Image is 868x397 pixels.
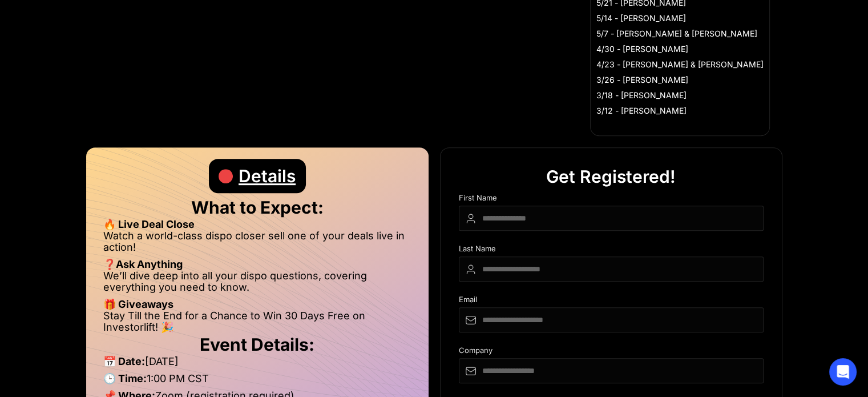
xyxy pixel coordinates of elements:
div: Get Registered! [546,159,676,194]
li: We’ll dive deep into all your dispo questions, covering everything you need to know. [103,270,411,299]
div: Company [459,346,764,358]
li: [DATE] [103,356,411,373]
strong: 📅 Date: [103,355,145,367]
strong: ❓Ask Anything [103,258,183,270]
strong: 🔥 Live Deal Close [103,218,195,230]
strong: Event Details: [200,334,314,355]
li: Stay Till the End for a Chance to Win 30 Days Free on Investorlift! 🎉 [103,310,411,333]
strong: 🕒 Time: [103,372,147,384]
div: Last Name [459,244,764,256]
strong: 🎁 Giveaways [103,298,173,310]
div: Open Intercom Messenger [829,358,857,386]
div: Email [459,295,764,307]
strong: What to Expect: [191,197,324,218]
div: Details [239,159,296,193]
div: First Name [459,194,764,206]
li: 1:00 PM CST [103,373,411,390]
li: Watch a world-class dispo closer sell one of your deals live in action! [103,230,411,259]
